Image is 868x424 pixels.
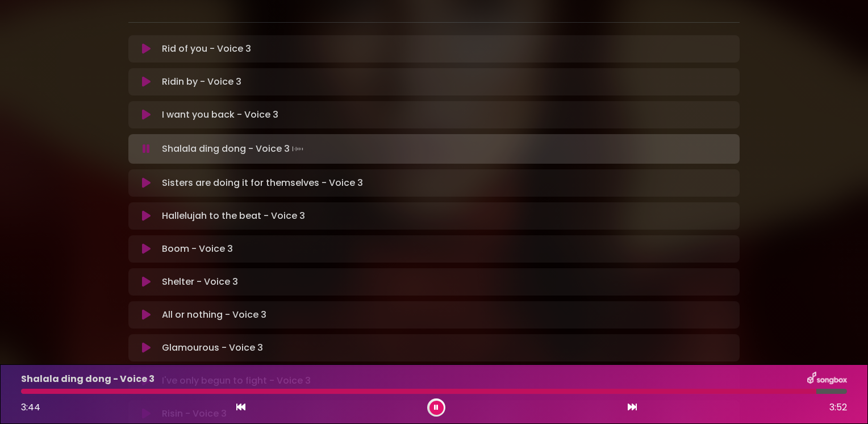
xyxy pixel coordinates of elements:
[162,75,241,89] p: Ridin by - Voice 3
[21,372,155,386] p: Shalala ding dong - Voice 3
[829,401,847,414] span: 3:52
[162,108,278,122] p: I want you back - Voice 3
[162,275,238,289] p: Shelter - Voice 3
[807,372,847,386] img: songbox-logo-white.png
[162,42,251,56] p: Rid of you - Voice 3
[162,141,306,157] p: Shalala ding dong - Voice 3
[162,209,305,223] p: Hallelujah to the beat - Voice 3
[162,176,363,190] p: Sisters are doing it for themselves - Voice 3
[162,308,266,322] p: All or nothing - Voice 3
[21,401,40,414] span: 3:44
[162,341,263,355] p: Glamourous - Voice 3
[290,141,306,157] img: waveform4.gif
[162,242,233,256] p: Boom - Voice 3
